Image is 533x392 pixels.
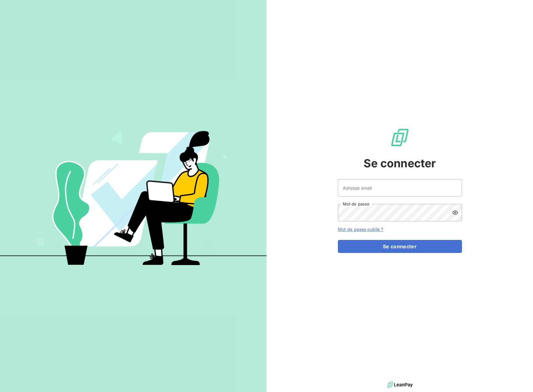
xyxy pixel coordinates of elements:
span: Se connecter [364,155,436,172]
img: logo [387,380,413,390]
input: placeholder [338,179,462,196]
a: Mot de passe oublié ? [338,227,383,232]
img: Logo LeanPay [390,128,410,147]
button: Se connecter [338,240,462,253]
